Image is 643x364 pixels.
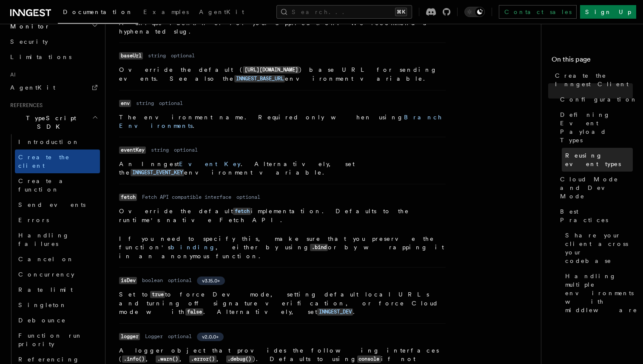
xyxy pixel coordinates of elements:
[174,147,198,153] dd: optional
[233,208,251,215] code: fetch
[159,100,183,107] dd: optional
[18,302,67,308] span: Singleton
[119,194,137,201] code: fetch
[7,71,16,78] span: AI
[7,114,92,131] span: TypeScript SDK
[565,272,637,314] span: Handling multiple environments with middleware
[560,95,637,104] span: Configuration
[202,333,219,340] span: v2.0.0+
[18,201,85,208] span: Send events
[557,107,633,148] a: Defining Event Payload Types
[171,244,216,251] a: binding
[565,231,633,265] span: Share your client across your codebase
[18,138,80,145] span: Introduction
[557,92,633,107] a: Configuration
[15,297,100,313] a: Singleton
[464,7,485,17] button: Toggle dark mode
[18,154,70,169] span: Create the client
[357,356,381,363] code: console
[119,277,137,284] code: isDev
[234,75,285,82] a: INNGEST_BASE_URL
[119,333,140,340] code: logger
[499,5,577,19] a: Contact sales
[15,282,100,297] a: Rate limit
[199,8,244,15] span: AgentKit
[122,356,146,363] code: .info()
[562,228,633,268] a: Share your client across your codebase
[562,268,633,318] a: Handling multiple environments with middleware
[10,54,71,60] span: Limitations
[580,5,636,19] a: Sign Up
[15,267,100,282] a: Concurrency
[557,172,633,204] a: Cloud Mode and Dev Mode
[226,356,253,363] code: .debug()
[156,356,179,363] code: .warn()
[150,291,165,298] code: true
[15,313,100,328] a: Debounce
[18,286,73,293] span: Rate limit
[15,197,100,212] a: Send events
[58,3,138,24] a: Documentation
[552,68,633,92] a: Create the Inngest Client
[7,110,100,134] button: TypeScript SDK
[142,194,231,200] dd: Fetch API compatible interface
[7,49,100,65] a: Limitations
[119,114,442,129] a: Branch Environments
[15,328,100,352] a: Function run priority
[243,66,299,73] code: [URL][DOMAIN_NAME]
[276,5,412,19] button: Search...⌘K
[18,232,69,247] span: Handling failures
[18,317,66,324] span: Debounce
[131,169,184,176] a: INNGEST_EVENT_KEY
[234,75,285,82] code: INNGEST_BASE_URL
[555,71,633,88] span: Create the Inngest Client
[202,277,220,284] span: v3.15.0+
[171,52,195,59] dd: optional
[138,3,194,23] a: Examples
[7,80,100,95] a: AgentKit
[560,110,633,144] span: Defining Event Payload Types
[185,308,203,316] code: false
[18,332,83,347] span: Function run priority
[136,100,154,107] dd: string
[7,19,100,34] button: Monitor
[15,150,100,173] a: Create the client
[189,356,216,363] code: .error()
[233,208,251,214] a: fetch
[119,113,446,130] p: The environment name. Required only when using .
[15,212,100,228] a: Errors
[317,308,353,315] a: INNGEST_DEV
[143,8,189,15] span: Examples
[560,175,633,200] span: Cloud Mode and Dev Mode
[194,3,249,23] a: AgentKit
[168,277,192,284] dd: optional
[557,204,633,228] a: Best Practices
[148,52,166,59] dd: string
[15,228,100,251] a: Handling failures
[151,147,169,153] dd: string
[18,271,74,278] span: Concurrency
[7,22,50,31] span: Monitor
[119,147,146,154] code: eventKey
[18,178,69,193] span: Create a function
[18,217,49,223] span: Errors
[560,207,633,224] span: Best Practices
[562,148,633,172] a: Reusing event types
[552,54,633,68] h4: On this page
[119,290,446,316] p: Set to to force Dev mode, setting default local URLs and turning off signature verification, or f...
[142,277,163,284] dd: boolean
[168,333,192,340] dd: optional
[10,84,55,91] span: AgentKit
[145,333,163,340] dd: Logger
[131,169,184,176] code: INNGEST_EVENT_KEY
[63,8,133,15] span: Documentation
[7,102,43,109] span: References
[18,256,74,262] span: Cancel on
[236,194,260,200] dd: optional
[15,251,100,267] a: Cancel on
[10,38,48,45] span: Security
[7,34,100,49] a: Security
[119,234,446,260] p: If you need to specify this, make sure that you preserve the function's , either by using or by w...
[119,19,446,36] p: A unique identifier for your application. We recommend a hyphenated slug.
